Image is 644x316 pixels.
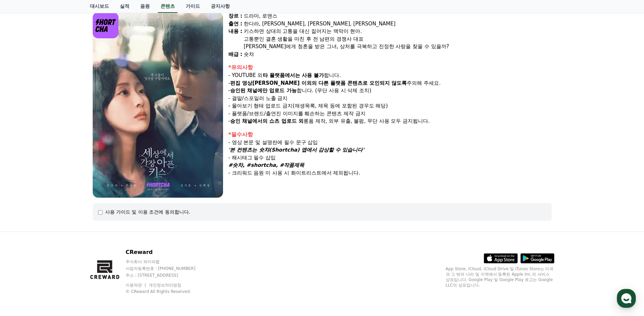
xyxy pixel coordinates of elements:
[228,154,552,162] p: - 해시태그 필수 삽입
[244,43,552,51] div: [PERSON_NAME]에게 청혼을 받은 그녀, 상처를 극복하고 진정한 사랑을 찾을 수 있을까?
[105,225,113,231] span: 설정
[126,259,208,264] p: 주식회사 와이피랩
[228,79,552,87] p: - 주의해 주세요.
[228,27,242,51] div: 내용 :
[126,273,208,278] p: 주소 : [STREET_ADDRESS]
[228,131,552,139] div: *필수사항
[228,95,552,102] p: - 결말/스포일러 노출 금지
[62,225,70,231] span: 대화
[45,215,88,232] a: 대화
[244,12,552,20] div: 드라마, 로맨스
[228,51,242,58] div: 배급 :
[244,51,552,58] div: 숏챠
[228,102,552,110] p: - 몰아보기 형태 업로드 금지(재생목록, 제목 등에 포함된 경우도 해당)
[230,80,317,86] strong: 편집 영상[PERSON_NAME] 이외의
[228,87,552,95] p: - 합니다. (무단 사용 시 삭제 조치)
[244,35,552,43] div: 고통뿐인 결혼 생활을 마친 후 전 남편의 경쟁사 대표
[228,12,242,20] div: 장르 :
[228,169,552,177] p: - 크리워드 음원 미 사용 시 화이트리스트에서 제외됩니다.
[126,289,208,294] p: © CReward All Rights Reserved.
[149,283,181,288] a: 개인정보처리방침
[263,72,324,78] strong: 타 플랫폼에서는 사용 불가
[446,266,554,288] p: App Store, iCloud, iCloud Drive 및 iTunes Store는 미국과 그 밖의 나라 및 지역에서 등록된 Apple Inc.의 서비스 상표입니다. Goo...
[126,266,208,271] p: 사업자등록번호 : [PHONE_NUMBER]
[105,209,190,215] div: 사용 가이드 및 이용 조건에 동의합니다.
[2,215,45,232] a: 홈
[88,215,130,232] a: 설정
[228,72,552,79] p: - YOUTUBE 외 합니다.
[21,225,25,231] span: 홈
[228,147,364,153] em: '본 컨텐츠는 숏챠(Shortcha) 앱에서 감상할 수 있습니다'
[244,20,552,28] div: 한다라, [PERSON_NAME], [PERSON_NAME], [PERSON_NAME]
[230,118,303,124] strong: 승인 채널에서의 쇼츠 업로드 외
[228,162,305,168] em: #숏챠, #shortcha, #작품제목
[228,20,242,28] div: 출연 :
[228,110,552,118] p: - 플랫폼/브랜드/출연진 이미지를 훼손하는 콘텐츠 제작 금지
[230,87,297,94] strong: 승인된 채널에만 업로드 가능
[228,63,552,72] div: *유의사항
[126,283,147,288] a: 이용약관
[318,80,407,86] strong: 다른 플랫폼 콘텐츠로 오인되지 않도록
[228,117,552,125] p: - 롱폼 제작, 외부 유출, 불펌, 무단 사용 모두 금지됩니다.
[93,12,223,198] img: video
[244,27,552,35] div: 키스하면 상대의 고통을 대신 짊어지는 액막이 현아.
[228,139,552,146] p: - 영상 본문 및 설명란에 필수 문구 삽입
[93,12,119,38] img: logo
[126,248,208,256] p: CReward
